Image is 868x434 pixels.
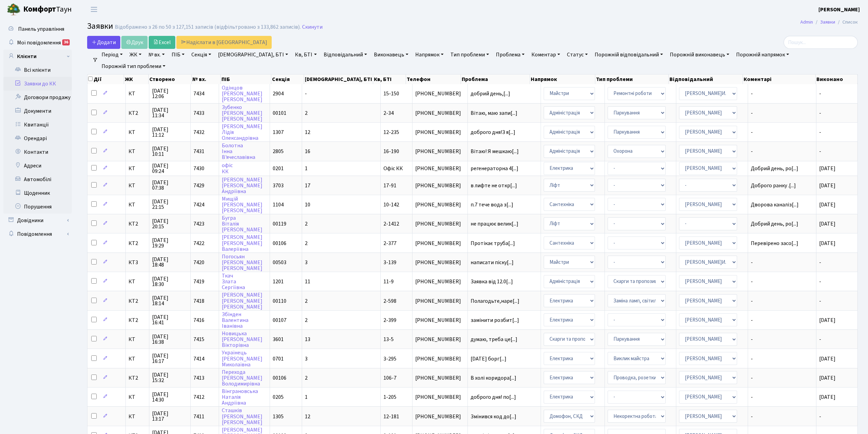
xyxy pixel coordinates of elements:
span: 7420 [193,259,204,266]
span: Заявка від 12.0[...] [471,278,513,285]
span: [DATE] 15:32 [152,372,188,383]
span: - [751,149,814,154]
span: 1305 [273,413,284,420]
span: 7431 [193,148,204,155]
a: Проблема [493,49,527,60]
span: КТ2 [128,375,146,381]
span: [DATE] 20:15 [152,218,188,229]
th: Секція [271,74,304,84]
span: 7434 [193,90,204,97]
a: Заявки до КК [3,77,72,91]
span: - [305,90,307,97]
th: Кв, БТІ [373,74,406,84]
a: Порожній тип проблеми [99,60,168,72]
a: [PERSON_NAME][PERSON_NAME]Андріївна [222,176,262,195]
span: КТ2 [128,110,146,116]
th: ПІБ [221,74,271,84]
b: [PERSON_NAME] [818,6,860,13]
span: п.7 тече вода з[...] [471,201,513,208]
span: - [819,109,821,117]
span: Офіс КК [383,165,403,172]
a: офісКК [222,162,233,175]
span: [DATE] 12:06 [152,88,188,99]
span: 7418 [193,297,204,305]
span: 11-9 [383,278,394,285]
span: [PHONE_NUMBER] [415,414,464,419]
span: - [819,336,821,343]
span: [DATE] 07:38 [152,180,188,191]
span: Дворова каналіз[...] [751,201,799,208]
span: 1104 [273,201,284,208]
th: № вх. [192,74,221,84]
span: 0205 [273,393,284,401]
span: Мої повідомлення [17,39,61,46]
span: - [751,337,814,342]
a: ТкачЗлатаСергіївна [222,272,245,291]
span: Полагодьте,наре[...] [471,297,519,305]
span: - [819,90,821,97]
span: [PHONE_NUMBER] [415,241,464,246]
span: КТ [128,166,146,171]
span: 15-150 [383,90,399,97]
span: [PHONE_NUMBER] [415,375,464,381]
span: [PHONE_NUMBER] [415,149,464,154]
span: [DATE] 11:34 [152,107,188,118]
a: Порожній відповідальний [592,49,666,60]
span: 2 [305,297,308,305]
span: не працює велик[...] [471,220,518,228]
img: logo.png [7,3,21,16]
span: Таун [23,4,72,15]
span: КТ [128,279,146,284]
a: Договори продажу [3,91,72,104]
span: 0701 [273,355,284,363]
a: Виконавець [371,49,411,60]
span: 13-5 [383,336,394,343]
a: [PERSON_NAME]ЛідіяОлександрівна [222,123,262,142]
span: 3703 [273,182,284,189]
span: [DATE] 14:30 [152,392,188,403]
span: 11 [305,278,310,285]
span: - [751,91,814,96]
span: 17-91 [383,182,396,189]
span: КТ2 [128,241,146,246]
a: Автомобілі [3,173,72,186]
a: Скинути [302,24,323,30]
th: Тип проблеми [595,74,669,84]
span: [DATE] [819,165,836,172]
span: [DATE] 16:41 [152,314,188,325]
span: 3601 [273,336,284,343]
th: Проблема [461,74,530,84]
span: КТ [128,149,146,154]
li: Список [835,18,858,26]
span: Вітаю, маю запи[...] [471,109,517,117]
span: Змінився код до[...] [471,413,516,420]
span: КТ [128,356,146,362]
span: 7423 [193,220,204,228]
a: ПІБ [169,49,187,60]
span: 2 [305,109,308,117]
span: 106-7 [383,374,396,382]
span: 7416 [193,316,204,324]
th: Коментарі [743,74,815,84]
span: - [819,297,821,305]
b: Комфорт [23,4,56,15]
span: [PHONE_NUMBER] [415,298,464,304]
span: КТ [128,337,146,342]
th: Виконано [816,74,858,84]
span: КТ [128,91,146,96]
span: 2 [305,316,308,324]
a: ЖК [127,49,144,60]
span: КТ [128,394,146,400]
a: Довідники [3,214,72,227]
a: [PERSON_NAME][PERSON_NAME][PERSON_NAME] [222,291,262,311]
span: - [819,259,821,266]
a: Українець[PERSON_NAME]Миколаївна [222,349,262,368]
span: [DATE] 18:30 [152,276,188,287]
a: Напрямок [412,49,446,60]
span: [DATE] [819,201,836,208]
span: [DATE] [819,240,836,247]
a: Квитанції [3,118,72,132]
span: 12-181 [383,413,399,420]
span: [DATE] 19:29 [152,238,188,248]
th: Дії [87,74,124,84]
